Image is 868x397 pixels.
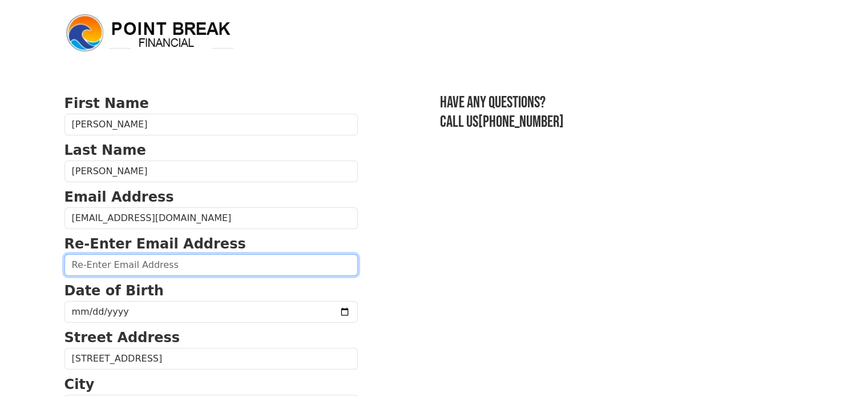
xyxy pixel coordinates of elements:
strong: Re-Enter Email Address [64,236,246,252]
input: First Name [64,114,358,135]
strong: First Name [64,95,149,111]
a: [PHONE_NUMBER] [478,113,564,131]
input: Last Name [64,161,358,182]
strong: Email Address [64,189,174,205]
strong: Last Name [64,142,146,158]
img: logo.png [64,13,236,54]
input: Email Address [64,207,358,229]
input: Street Address [64,348,358,370]
h3: Call us [440,113,804,132]
strong: Street Address [64,330,180,346]
h3: Have any questions? [440,93,804,113]
strong: City [64,376,95,392]
strong: Date of Birth [64,283,164,299]
input: Re-Enter Email Address [64,254,358,276]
